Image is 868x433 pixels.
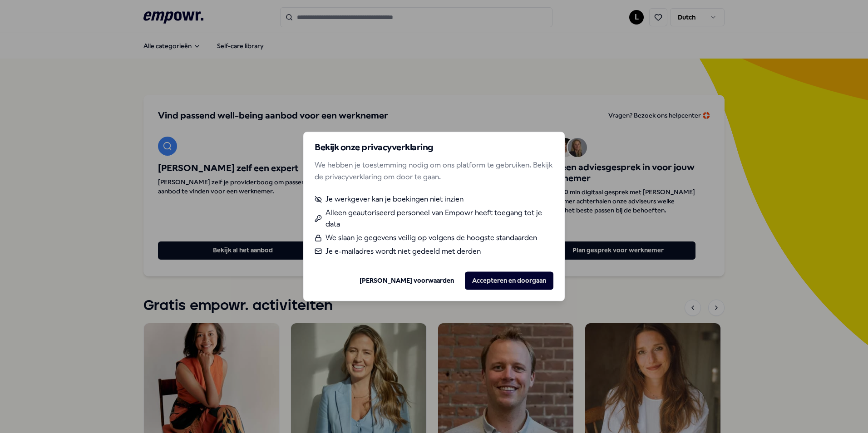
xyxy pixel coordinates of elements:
li: Je e-mailadres wordt niet gedeeld met derden [315,246,553,257]
p: We hebben je toestemming nodig om ons platform te gebruiken. Bekijk de privacyverklaring om door ... [315,159,553,182]
li: We slaan je gegevens veilig op volgens de hoogste standaarden [315,232,553,244]
h2: Bekijk onze privacyverklaring [315,143,553,152]
li: Je werkgever kan je boekingen niet inzien [315,194,553,206]
button: Accepteren en doorgaan [465,272,553,290]
a: [PERSON_NAME] voorwaarden [360,276,454,285]
button: [PERSON_NAME] voorwaarden [352,272,461,290]
li: Alleen geautoriseerd personeel van Empowr heeft toegang tot je data [315,207,553,230]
